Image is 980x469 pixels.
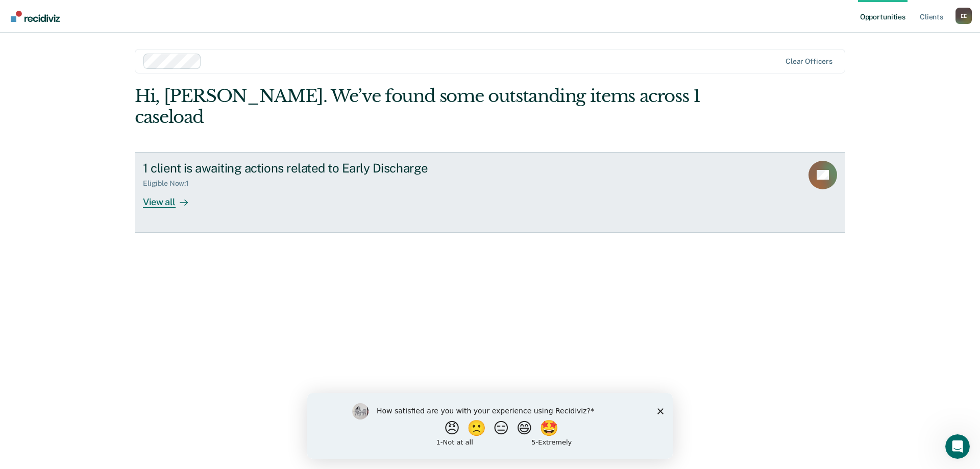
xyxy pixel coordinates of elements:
[307,393,673,459] iframe: Survey by Kim from Recidiviz
[143,179,197,188] div: Eligible Now : 1
[11,11,60,22] img: Recidiviz
[955,8,972,24] button: Profile dropdown button
[945,434,970,459] iframe: Intercom live chat
[135,86,703,128] div: Hi, [PERSON_NAME]. We’ve found some outstanding items across 1 caseload
[143,188,200,208] div: View all
[786,57,832,66] div: Clear officers
[955,8,972,24] div: E E
[135,152,845,233] a: 1 client is awaiting actions related to Early DischargeEligible Now:1View all
[143,161,501,176] div: 1 client is awaiting actions related to Early Discharge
